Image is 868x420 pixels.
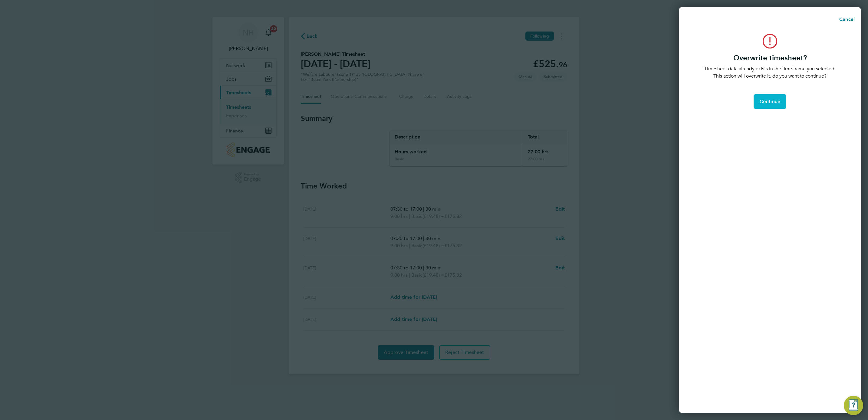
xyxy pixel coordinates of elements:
[696,72,844,80] p: This action will overwrite it, do you want to continue?
[830,13,861,25] button: Cancel
[754,94,786,109] button: Continue
[760,98,780,105] span: Continue
[696,53,844,63] h3: Overwrite timesheet?
[837,16,855,22] span: Cancel
[696,65,844,72] p: Timesheet data already exists in the time frame you selected.
[844,396,863,415] button: Engage Resource Center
